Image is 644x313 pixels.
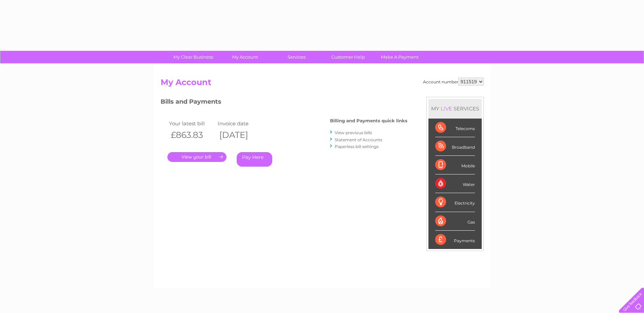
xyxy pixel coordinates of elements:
[161,97,407,109] h3: Bills and Payments
[269,51,325,63] a: Services
[237,152,272,167] a: Pay Here
[335,144,379,149] a: Paperless bill settings
[435,156,475,174] div: Mobile
[335,137,382,142] a: Statement of Accounts
[217,51,273,63] a: My Account
[372,51,428,63] a: Make A Payment
[330,118,407,123] h4: Billing and Payments quick links
[435,137,475,156] div: Broadband
[435,212,475,231] div: Gas
[320,51,376,63] a: Customer Help
[335,130,372,135] a: View previous bills
[428,99,482,118] div: MY SERVICES
[216,128,265,142] th: [DATE]
[435,193,475,212] div: Electricity
[161,78,484,90] h2: My Account
[439,105,454,112] div: LIVE
[167,152,226,162] a: .
[165,51,221,63] a: My Clear Business
[435,119,475,137] div: Telecoms
[216,119,265,128] td: Invoice date
[435,174,475,193] div: Water
[423,78,484,86] div: Account number
[167,128,216,142] th: £863.83
[167,119,216,128] td: Your latest bill
[435,231,475,249] div: Payments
